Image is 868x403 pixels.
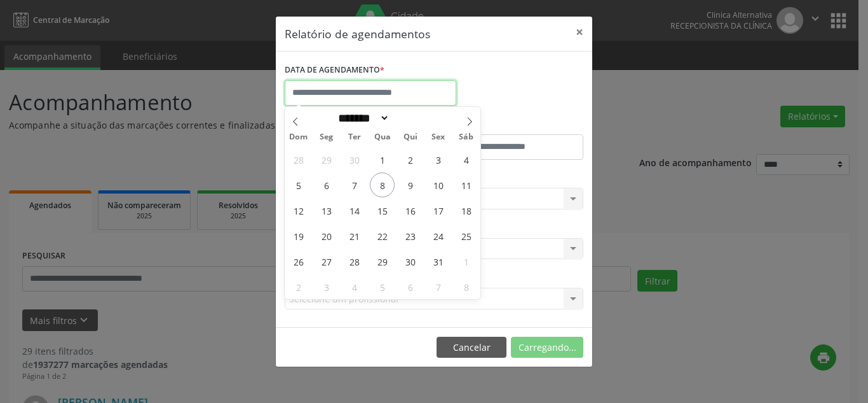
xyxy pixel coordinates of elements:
span: Dom [285,133,313,141]
span: Outubro 2, 2025 [398,147,423,172]
h5: Relatório de agendamentos [285,25,430,42]
span: Qui [397,133,424,141]
span: Outubro 9, 2025 [398,173,423,197]
span: Outubro 22, 2025 [370,223,395,248]
span: Outubro 7, 2025 [342,173,367,197]
span: Outubro 27, 2025 [314,249,339,274]
label: ATÉ [437,115,583,134]
span: Outubro 26, 2025 [286,249,311,274]
span: Setembro 29, 2025 [314,147,339,172]
span: Sáb [452,133,480,141]
span: Outubro 30, 2025 [398,249,423,274]
span: Outubro 4, 2025 [454,147,478,172]
span: Novembro 8, 2025 [454,274,478,299]
span: Outubro 29, 2025 [370,249,395,274]
span: Novembro 4, 2025 [342,274,367,299]
span: Outubro 23, 2025 [398,223,423,248]
span: Outubro 3, 2025 [426,147,451,172]
span: Outubro 20, 2025 [314,223,339,248]
span: Outubro 31, 2025 [426,249,451,274]
button: Cancelar [437,337,506,358]
span: Novembro 5, 2025 [370,274,395,299]
span: Outubro 10, 2025 [426,173,451,197]
span: Outubro 25, 2025 [454,223,478,248]
span: Novembro 7, 2025 [426,274,451,299]
span: Outubro 1, 2025 [370,147,395,172]
span: Qua [369,133,397,141]
span: Outubro 14, 2025 [342,198,367,223]
select: Month [334,111,390,125]
span: Outubro 21, 2025 [342,223,367,248]
span: Ter [341,133,369,141]
span: Novembro 3, 2025 [314,274,339,299]
input: Year [390,111,431,125]
span: Outubro 6, 2025 [314,173,339,197]
span: Novembro 1, 2025 [454,249,478,274]
span: Novembro 2, 2025 [286,274,311,299]
span: Outubro 11, 2025 [454,173,478,197]
span: Sex [424,133,452,141]
span: Outubro 15, 2025 [370,198,395,223]
span: Outubro 17, 2025 [426,198,451,223]
span: Outubro 28, 2025 [342,249,367,274]
span: Outubro 16, 2025 [398,198,423,223]
button: Carregando... [511,337,583,358]
span: Outubro 24, 2025 [426,223,451,248]
span: Outubro 13, 2025 [314,198,339,223]
span: Setembro 30, 2025 [342,147,367,172]
span: Outubro 5, 2025 [286,173,311,197]
span: Outubro 8, 2025 [370,173,395,197]
label: DATA DE AGENDAMENTO [285,60,384,80]
button: Close [567,17,592,48]
span: Outubro 12, 2025 [286,198,311,223]
span: Outubro 18, 2025 [454,198,478,223]
span: Setembro 28, 2025 [286,147,311,172]
span: Seg [313,133,341,141]
span: Outubro 19, 2025 [286,223,311,248]
span: Novembro 6, 2025 [398,274,423,299]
